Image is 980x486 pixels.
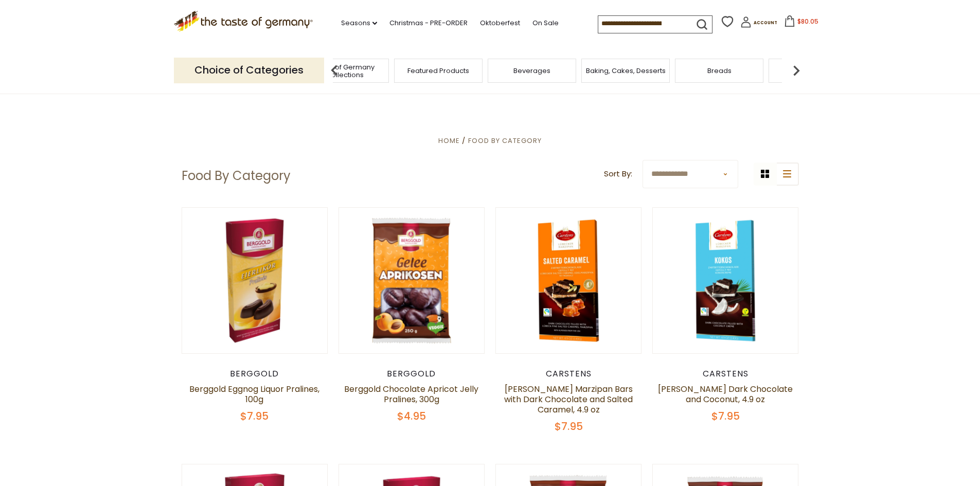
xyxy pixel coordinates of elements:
div: Berggold [182,369,328,379]
span: $7.95 [240,409,269,423]
img: previous arrow [324,60,345,81]
a: Christmas - PRE-ORDER [389,17,468,29]
a: Berggold Eggnog Liquor Pralines, 100g [189,383,319,405]
span: $7.95 [555,419,583,434]
a: Oktoberfest [480,17,520,29]
a: Featured Products [407,67,469,75]
img: Carstens Luebecker Dark Chocolate and Coconut, 4.9 oz [653,208,798,353]
span: Account [754,20,777,26]
a: Breads [707,67,732,75]
a: Home [438,136,460,146]
div: Carstens [652,369,799,379]
a: [PERSON_NAME] Marzipan Bars with Dark Chocolate and Salted Caramel, 4.9 oz [504,383,633,416]
a: Seasons [341,17,377,29]
h1: Food By Category [182,168,291,184]
span: $7.95 [711,409,740,423]
img: Berggold Chocolate Apricot Jelly Pralines, 300g [339,208,485,353]
img: next arrow [786,60,807,81]
a: Taste of Germany Collections [304,63,386,79]
span: $4.95 [397,409,426,423]
span: $80.05 [797,17,818,26]
label: Sort By: [604,168,632,181]
div: Berggold [338,369,485,379]
div: Carstens [495,369,642,379]
a: [PERSON_NAME] Dark Chocolate and Coconut, 4.9 oz [658,383,793,405]
a: Food By Category [468,136,542,146]
p: Choice of Categories [174,58,324,83]
button: $80.05 [779,15,823,31]
a: Account [740,16,777,31]
img: Carstens Luebecker Marzipan Bars with Dark Chocolate and Salted Caramel, 4.9 oz [496,208,642,353]
a: Berggold Chocolate Apricot Jelly Pralines, 300g [344,383,478,405]
a: On Sale [532,17,559,29]
a: Baking, Cakes, Desserts [586,67,666,75]
a: Beverages [513,67,550,75]
img: Berggold Eggnog Liquor Pralines, 100g [182,208,328,353]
